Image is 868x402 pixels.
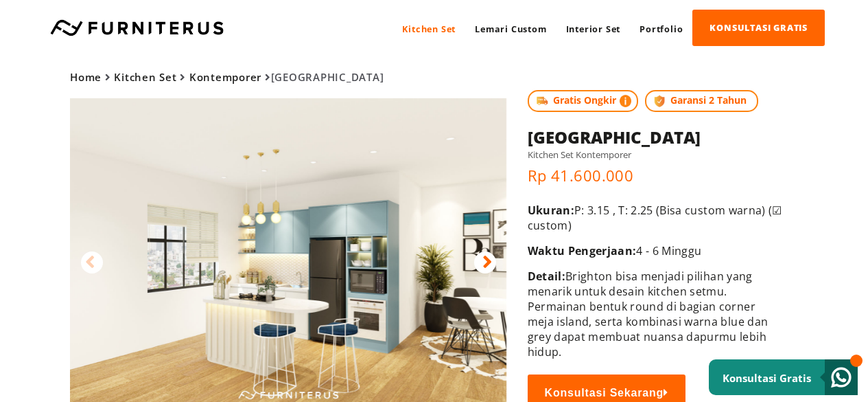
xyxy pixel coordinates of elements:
span: Ukuran: [528,203,574,218]
img: info-colored.png [620,93,632,109]
span: Waktu Pengerjaan: [528,243,637,258]
a: Home [70,70,102,84]
p: Rp 41.600.000 [528,165,782,186]
a: Lemari Custom [465,10,556,47]
a: Konsultasi Gratis [709,359,858,395]
a: Kontemporer [189,70,261,84]
img: protect.png [652,93,667,109]
p: Brighton bisa menjadi pilihan yang menarik untuk desain kitchen setmu. Permainan bentuk round di ... [528,269,782,359]
p: 4 - 6 Minggu [528,243,782,258]
span: Detail: [528,269,565,284]
a: Kitchen Set [392,10,465,47]
a: Interior Set [556,10,631,47]
span: Garansi 2 Tahun [645,90,758,112]
small: Konsultasi Gratis [723,371,811,385]
span: [GEOGRAPHIC_DATA] [70,70,384,84]
h1: [GEOGRAPHIC_DATA] [528,126,782,148]
a: KONSULTASI GRATIS [692,10,825,46]
p: P: 3.15 , T: 2.25 (Bisa custom warna) (☑ custom) [528,203,782,233]
h5: Kitchen Set Kontemporer [528,148,782,161]
img: shipping.jpg [535,93,550,109]
span: Gratis Ongkir [528,90,639,112]
a: Portfolio [630,10,692,47]
a: Kitchen Set [114,70,176,84]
